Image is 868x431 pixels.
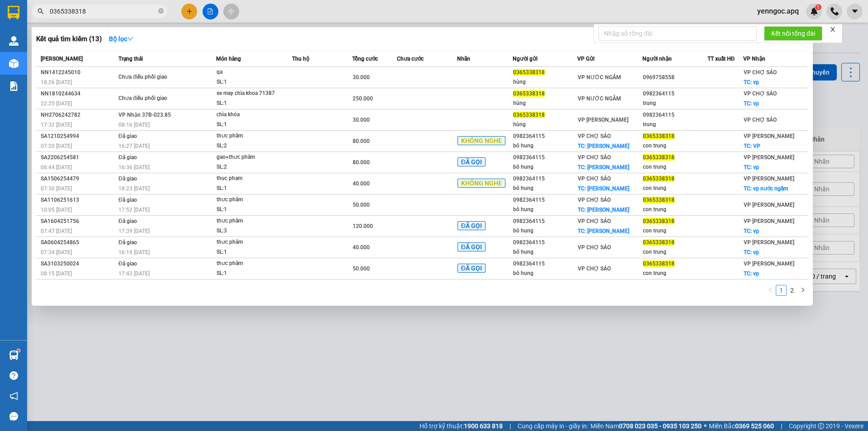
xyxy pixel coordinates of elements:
div: xe may chìa khoa 71387 [217,89,284,99]
span: 18:26 [DATE] [41,79,72,85]
span: [PERSON_NAME] [41,56,83,62]
span: 17:39 [DATE] [118,228,150,234]
div: SL: 1 [217,120,284,130]
span: Chưa cước [397,56,424,62]
span: Người gửi [513,56,538,62]
div: 0969758558 [643,73,707,82]
span: 22:25 [DATE] [41,100,72,107]
span: 0365338318 [643,133,675,139]
span: close-circle [158,7,164,16]
div: thưc phâm [217,259,284,269]
div: thuc pham [217,174,284,184]
span: TC: [PERSON_NAME] [578,164,629,171]
span: Đã giao [118,197,137,203]
span: 0365338318 [513,69,545,76]
span: Đã giao [118,218,137,224]
span: TC: [PERSON_NAME] [578,207,629,213]
span: Món hàng [216,56,241,62]
div: con trung [643,184,707,193]
h3: Kết quả tìm kiếm ( 13 ) [36,34,102,44]
span: 80.000 [353,159,370,166]
span: 0365338318 [643,175,675,182]
sup: 1 [17,349,20,352]
button: Bộ lọcdown [102,32,141,46]
span: VP [PERSON_NAME] [578,117,628,123]
div: con trung [643,247,707,257]
div: 0982364115 [513,195,577,205]
span: VP CHỢ SÁO [744,69,777,76]
div: SA1604251756 [41,217,116,226]
div: trung [643,99,707,108]
img: warehouse-icon [9,350,19,360]
div: hùng [513,99,577,108]
span: Nhãn [457,56,470,62]
button: Kết nối tổng đài [764,26,822,41]
span: 80.000 [353,138,370,144]
span: VP CHỢ SÁO [744,90,777,97]
span: 40.000 [353,180,370,187]
span: Đã giao [118,239,137,246]
div: qa [217,67,284,77]
span: KHÔNG NGHE [458,179,505,188]
span: TT xuất HĐ [708,56,735,62]
span: VP CHỢ SÁO [578,218,611,224]
div: con trung [643,226,707,236]
span: 0365338318 [643,197,675,203]
div: SL: 1 [217,184,284,194]
div: thưc phâm [217,195,284,205]
span: 0365338318 [643,218,675,224]
span: VP Nhận 37B-023.85 [118,112,171,118]
img: warehouse-icon [9,59,19,68]
span: VP [PERSON_NAME] [744,154,794,161]
span: VP NƯỚC NGẦM [578,95,621,102]
div: Chưa điều phối giao [118,94,186,104]
div: 0982364115 [643,110,707,120]
div: con trung [643,141,707,151]
span: VP CHỢ SÁO [578,197,611,203]
div: SL: 1 [217,205,284,215]
span: 18:23 [DATE] [118,185,150,192]
span: TC: [PERSON_NAME] [578,228,629,234]
div: bô hung [513,205,577,214]
span: 50.000 [353,202,370,208]
div: SL: 2 [217,141,284,151]
div: SA1210254994 [41,132,116,141]
span: VP [PERSON_NAME] [744,175,794,182]
span: Đã giao [118,260,137,267]
span: ĐÃ GỌI [458,264,486,273]
span: Tổng cước [352,56,378,62]
img: solution-icon [9,81,19,91]
span: 0365338318 [643,239,675,246]
span: VP Gửi [577,56,594,62]
span: TC: [PERSON_NAME] [578,143,629,149]
span: VP NƯỚC NGẦM [578,74,621,81]
div: bô hung [513,184,577,193]
span: VP CHỢ SÁO [578,265,611,272]
span: Đã giao [118,133,137,139]
span: question-circle [9,371,18,380]
span: close [830,26,836,33]
span: 0365338318 [643,154,675,161]
span: Thu hộ [292,56,309,62]
span: 07:47 [DATE] [41,228,72,234]
div: 0982364115 [513,259,577,269]
span: 17:32 [DATE] [41,122,72,128]
span: 0365338318 [513,112,545,118]
div: 0982364115 [513,174,577,184]
button: left [765,285,776,296]
div: SL: 1 [217,269,284,279]
span: TC: vp [744,249,759,256]
div: SL: 1 [217,247,284,257]
span: ĐÃ GỌI [458,157,486,166]
span: VP CHỢ SÁO [744,117,777,123]
div: NH2706242782 [41,110,116,120]
div: thưc phâm [217,216,284,226]
span: 30.000 [353,74,370,81]
div: bô hung [513,141,577,151]
li: 1 [776,285,787,296]
div: Chưa điều phối giao [118,72,186,82]
div: hùng [513,120,577,129]
div: SL: 1 [217,99,284,109]
div: 0982364115 [513,238,577,247]
span: 07:30 [DATE] [41,185,72,192]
